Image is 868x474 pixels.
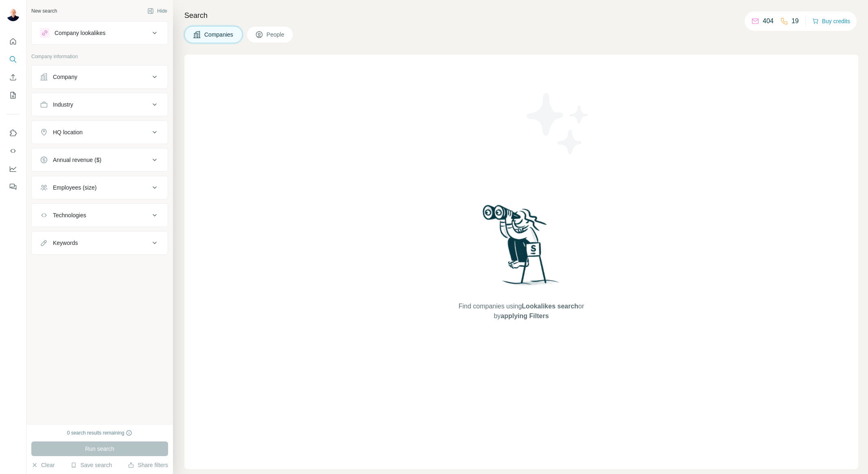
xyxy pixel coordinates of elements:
p: 404 [763,16,774,26]
button: Dashboard [7,162,20,176]
p: 19 [791,16,799,26]
button: Company lookalikes [32,23,168,43]
div: Employees (size) [53,183,96,192]
img: Surfe Illustration - Stars [521,87,595,160]
button: Employees (size) [32,178,168,197]
button: Buy credits [812,15,850,27]
button: Use Surfe API [7,144,20,158]
div: Industry [53,100,73,109]
button: Quick start [7,34,20,49]
span: applying Filters [501,312,549,319]
div: New search [31,7,57,15]
button: Keywords [32,233,168,253]
span: People [267,31,285,39]
div: 0 search results remaining [67,429,133,437]
button: My lists [7,88,20,103]
button: Search [7,52,20,67]
button: Share filters [128,461,168,469]
span: Find companies using or by [456,301,586,321]
img: Surfe Illustration - Woman searching with binoculars [479,203,564,293]
div: Company [53,73,77,81]
img: Avatar [7,8,20,21]
button: Clear [31,461,55,469]
button: Feedback [7,179,20,194]
button: Annual revenue ($) [32,150,168,170]
button: Hide [142,5,173,17]
p: Company information [31,53,168,60]
button: Save search [70,461,112,469]
button: Use Surfe on LinkedIn [7,126,20,140]
div: Technologies [53,211,86,219]
span: Lookalikes search [522,303,578,310]
div: Keywords [53,239,78,247]
button: Industry [32,95,168,114]
h4: Search [184,10,858,21]
button: HQ location [32,122,168,142]
span: Companies [204,31,234,39]
button: Enrich CSV [7,70,20,85]
div: Company lookalikes [55,29,105,37]
div: HQ location [53,128,83,136]
div: Annual revenue ($) [53,156,101,164]
button: Technologies [32,205,168,225]
button: Company [32,67,168,87]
